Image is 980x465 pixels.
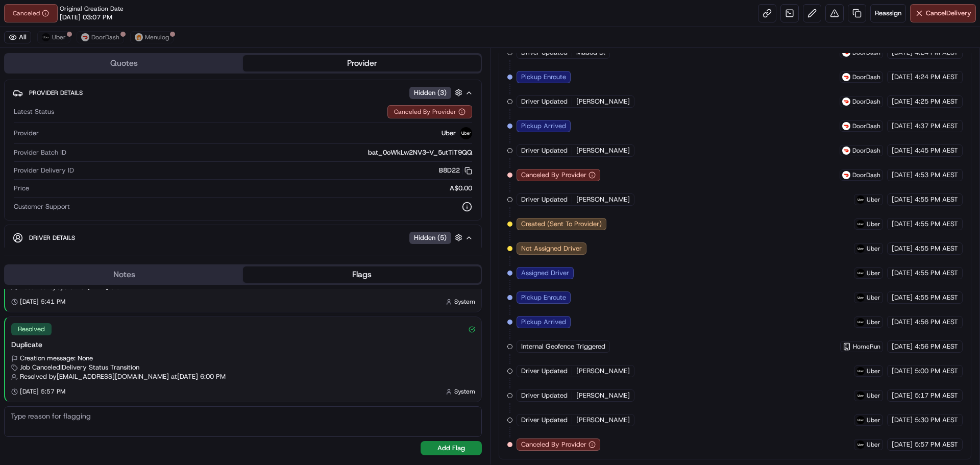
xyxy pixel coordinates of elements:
[915,146,958,155] span: 4:45 PM AEST
[852,122,880,130] span: DoorDash
[454,298,475,306] span: System
[521,195,568,204] span: Driver Updated
[856,269,865,277] img: uber-new-logo.jpeg
[576,415,630,425] span: [PERSON_NAME]
[915,317,958,327] span: 4:56 PM AEST
[72,173,124,181] a: Powered byPylon
[450,184,472,193] span: A$0.00
[20,148,78,158] span: Knowledge Base
[892,317,913,327] span: [DATE]
[867,440,880,449] span: Uber
[915,244,958,253] span: 4:55 PM AEST
[10,97,29,116] img: 1736555255976-a54dd68f-1ca7-489b-9aae-adbdc363a1c4
[915,268,958,278] span: 4:55 PM AEST
[29,234,75,242] span: Driver Details
[521,440,586,449] span: Canceled By Provider
[102,173,124,181] span: Pylon
[243,266,481,283] button: Flags
[856,440,865,449] img: uber-new-logo.jpeg
[915,219,958,229] span: 4:55 PM AEST
[96,148,164,158] span: API Documentation
[892,97,913,106] span: [DATE]
[521,146,568,155] span: Driver Updated
[4,4,58,22] button: Canceled
[856,220,865,228] img: uber-new-logo.jpeg
[867,244,880,253] span: Uber
[414,233,447,242] span: Hidden ( 5 )
[856,391,865,400] img: uber-new-logo.jpeg
[856,318,865,326] img: uber-new-logo.jpeg
[852,97,880,106] span: DoorDash
[842,146,850,155] img: doordash_logo_v2.png
[926,9,971,18] span: Cancel Delivery
[20,372,169,381] span: Resolved by [EMAIL_ADDRESS][DOMAIN_NAME]
[521,97,568,106] span: Driver Updated
[892,415,913,425] span: [DATE]
[91,33,119,41] span: DoorDash
[856,293,865,302] img: uber-new-logo.jpeg
[86,149,94,157] div: 💻
[867,318,880,326] span: Uber
[521,366,568,376] span: Driver Updated
[867,269,880,277] span: Uber
[387,105,472,118] button: Canceled By Provider
[14,129,39,138] span: Provider
[915,440,958,449] span: 5:57 PM AEST
[867,220,880,228] span: Uber
[892,391,913,400] span: [DATE]
[892,440,913,449] span: [DATE]
[521,219,602,229] span: Created (Sent To Provider)
[892,342,913,351] span: [DATE]
[892,366,913,376] span: [DATE]
[421,441,482,455] button: Add Flag
[867,367,880,375] span: Uber
[35,108,129,116] div: We're available if you need us!
[368,148,472,157] span: bat_0oWkLw2NV3-V_5utTiT9QQ
[409,231,465,244] button: Hidden (5)
[892,146,913,155] span: [DATE]
[915,195,958,204] span: 4:55 PM AEST
[11,339,475,350] div: Duplicate
[576,391,630,400] span: [PERSON_NAME]
[521,317,566,327] span: Pickup Arrived
[915,342,958,351] span: 4:56 PM AEST
[892,170,913,180] span: [DATE]
[10,149,18,157] div: 📗
[915,97,958,106] span: 4:25 PM AEST
[14,107,54,116] span: Latest Status
[20,363,139,372] span: Job Canceled | Delivery Status Transition
[14,184,29,193] span: Price
[867,293,880,302] span: Uber
[60,5,124,13] span: Original Creation Date
[454,387,475,396] span: System
[460,127,472,139] img: uber-new-logo.jpeg
[135,33,143,41] img: justeat_logo.png
[77,31,124,43] button: DoorDash
[867,195,880,204] span: Uber
[20,298,65,306] span: [DATE] 5:41 PM
[870,4,906,22] button: Reassign
[915,391,958,400] span: 5:17 PM AEST
[892,72,913,82] span: [DATE]
[852,171,880,179] span: DoorDash
[521,342,605,351] span: Internal Geofence Triggered
[20,354,93,363] span: Creation message: None
[5,55,243,71] button: Quotes
[130,31,174,43] button: Menulog
[842,171,850,179] img: doordash_logo_v2.png
[13,84,473,101] button: Provider DetailsHidden (3)
[521,391,568,400] span: Driver Updated
[27,66,184,77] input: Got a question? Start typing here...
[910,4,976,22] button: CancelDelivery
[145,33,169,41] span: Menulog
[915,121,958,131] span: 4:37 PM AEST
[892,219,913,229] span: [DATE]
[843,342,880,351] button: HomeRun
[20,387,65,396] span: [DATE] 5:57 PM
[243,55,481,71] button: Provider
[82,144,168,162] a: 💻API Documentation
[81,33,89,41] img: doordash_logo_v2.png
[856,367,865,375] img: uber-new-logo.jpeg
[521,293,566,302] span: Pickup Enroute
